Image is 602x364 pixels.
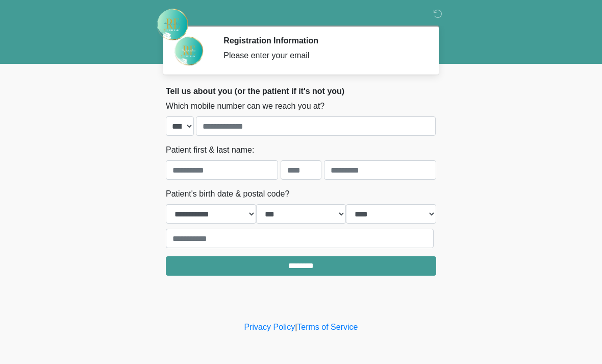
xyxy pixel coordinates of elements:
img: Rehydrate Aesthetics & Wellness Logo [156,8,189,41]
a: Privacy Policy [244,323,295,331]
label: Patient first & last name: [166,144,254,156]
h2: Tell us about you (or the patient if it's not you) [166,86,436,96]
label: Patient's birth date & postal code? [166,188,289,200]
a: | [295,323,297,331]
div: Please enter your email [223,50,421,62]
img: Agent Avatar [173,36,204,66]
label: Which mobile number can we reach you at? [166,100,324,112]
a: Terms of Service [297,323,358,331]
